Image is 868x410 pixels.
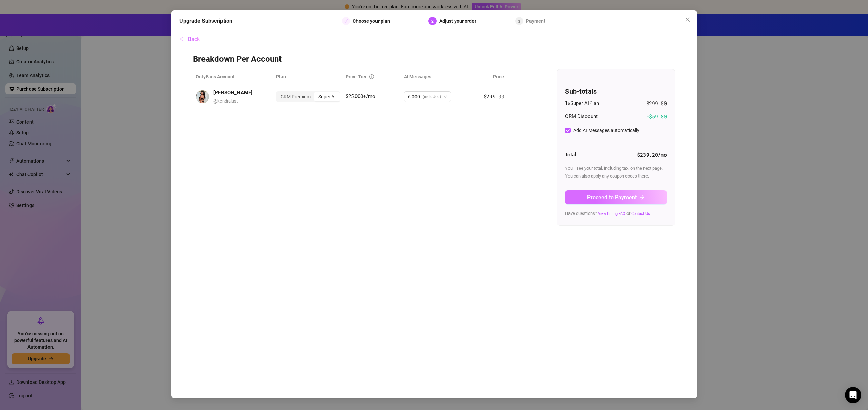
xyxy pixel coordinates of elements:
h4: Sub-totals [565,87,667,96]
span: Price Tier [346,74,367,79]
span: $299.00 [646,99,667,108]
div: Payment [526,17,545,25]
span: Proceed to Payment [587,194,637,201]
h3: Breakdown Per Account [193,54,675,65]
strong: $239.20 /mo [637,151,667,158]
div: Add AI Messages automatically [573,127,639,134]
h5: Upgrade Subscription [179,17,232,25]
a: View Billing FAQ [598,211,625,216]
span: 1 x Super AI Plan [565,99,599,108]
span: Back [188,36,200,42]
span: @ kendralust [213,98,238,104]
span: $25,000+/mo [346,93,375,99]
button: Close [682,14,693,25]
span: arrow-right [639,194,645,200]
strong: Total [565,152,576,158]
span: 2 [431,19,434,24]
div: Super AI [314,92,340,101]
span: You'll see your total, including tax, on the next page. You can also apply any coupon codes there. [565,166,663,178]
div: CRM Premium [277,92,314,101]
th: AI Messages [401,69,474,85]
div: Adjust your order [439,17,480,25]
span: close [685,17,690,22]
div: Choose your plan [353,17,394,25]
span: 3 [518,19,520,24]
strong: [PERSON_NAME] [213,90,252,96]
th: Price [474,69,507,85]
span: check [344,19,348,23]
div: segmented control [276,91,340,102]
span: arrow-left [180,36,185,42]
span: $299.00 [484,93,504,100]
th: Plan [273,69,343,85]
span: -$ 59.80 [646,113,667,121]
img: avatar.jpg [196,90,209,103]
span: (included) [423,92,441,102]
div: Open Intercom Messenger [845,387,861,403]
span: CRM Discount [565,113,598,121]
button: Proceed to Paymentarrow-right [565,190,667,204]
span: Close [682,17,693,22]
span: 6,000 [408,92,420,102]
span: info-circle [369,74,374,79]
a: Contact Us [631,211,650,216]
th: OnlyFans Account [193,69,274,85]
button: Back [179,32,200,46]
span: Have questions? or [565,211,650,216]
